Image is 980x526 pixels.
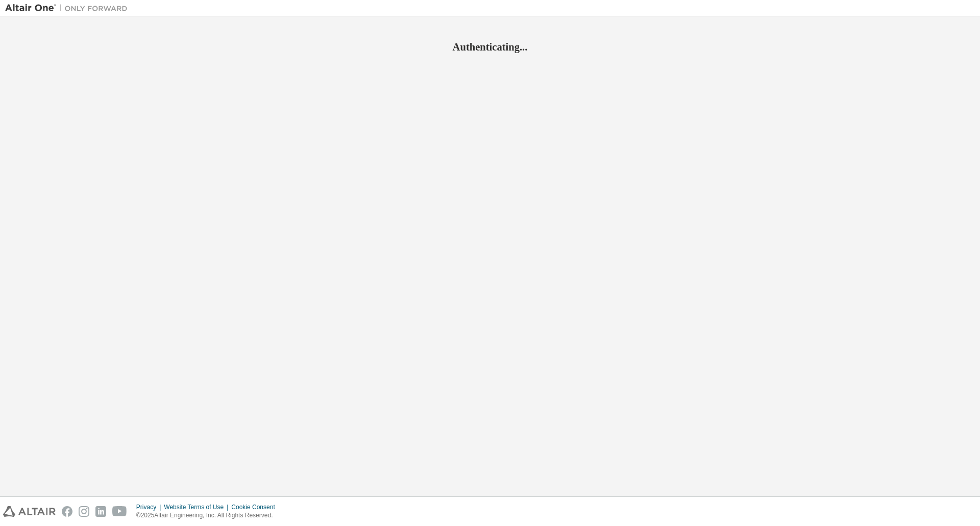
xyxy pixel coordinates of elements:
div: Privacy [136,503,164,511]
img: Altair One [5,3,133,13]
img: facebook.svg [62,506,72,517]
p: © 2025 Altair Engineering, Inc. All Rights Reserved. [136,511,281,520]
img: linkedin.svg [95,506,106,517]
img: youtube.svg [112,506,127,517]
img: instagram.svg [79,506,89,517]
div: Website Terms of Use [164,503,231,511]
img: altair_logo.svg [3,506,56,517]
div: Cookie Consent [231,503,281,511]
h2: Authenticating... [5,40,975,54]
